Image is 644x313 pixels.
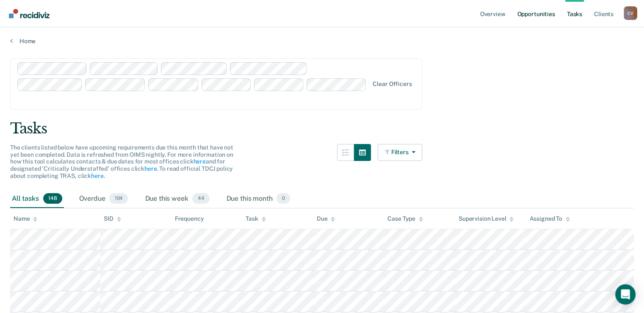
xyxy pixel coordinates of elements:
[109,193,128,204] span: 104
[10,37,634,45] a: Home
[10,190,64,208] div: All tasks148
[77,190,130,208] div: Overdue104
[143,190,211,208] div: Due this week44
[14,215,37,222] div: Name
[378,144,423,161] button: Filters
[624,6,637,20] div: C V
[459,215,514,222] div: Supervision Level
[10,144,233,179] span: The clients listed below have upcoming requirements due this month that have not yet been complet...
[192,193,209,204] span: 44
[9,9,50,18] img: Recidiviz
[276,193,290,204] span: 0
[10,120,634,137] div: Tasks
[373,80,412,88] div: Clear officers
[91,172,103,179] a: here
[43,193,62,204] span: 148
[529,215,569,222] div: Assigned To
[104,215,121,222] div: SID
[246,215,265,222] div: Task
[175,215,204,222] div: Frequency
[624,6,637,20] button: Profile dropdown button
[387,215,423,222] div: Case Type
[144,165,157,172] a: here
[317,215,335,222] div: Due
[615,284,636,305] div: Open Intercom Messenger
[193,158,205,165] a: here
[225,190,292,208] div: Due this month0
